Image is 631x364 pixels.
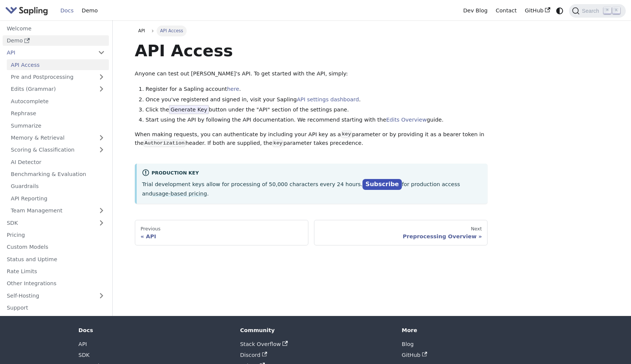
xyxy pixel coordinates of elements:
a: Contact [492,5,521,17]
a: Status and Uptime [3,254,109,265]
div: More [402,327,553,334]
span: Generate Key [169,105,209,114]
a: GitHub [402,352,427,358]
code: Authorization [143,140,185,147]
a: Autocomplete [7,96,109,107]
a: Edits Overview [386,117,427,123]
a: Benchmarking & Evaluation [7,169,109,180]
a: Self-Hosting [3,290,109,301]
button: Search (Command+K) [569,4,625,18]
a: GitHub [521,5,554,17]
li: Click the button under the "API" section of the settings pane. [146,105,488,114]
a: here [227,86,239,92]
code: key [272,140,283,147]
a: AI Detector [7,156,109,167]
nav: Breadcrumbs [135,26,488,36]
div: Next [320,226,482,232]
span: Search [580,8,604,14]
button: Expand sidebar category 'SDK' [94,217,109,228]
kbd: K [613,7,620,14]
a: API [3,47,94,58]
a: Docs [56,5,78,17]
a: Scoring & Classification [7,144,109,155]
a: Custom Models [3,242,109,253]
a: API Access [7,59,109,70]
a: Support [3,302,109,313]
a: Pre and Postprocessing [7,72,109,83]
div: API [140,233,303,240]
span: API [138,28,145,33]
code: key [341,131,352,138]
div: Community [240,327,391,334]
a: SDK [78,352,90,358]
button: Collapse sidebar category 'API' [94,47,109,58]
span: API Access [157,26,187,36]
div: Production Key [142,169,482,178]
a: Other Integrations [3,278,109,289]
kbd: ⌘ [604,7,611,14]
li: Once you've registered and signed in, visit your Sapling . [146,95,488,104]
a: Summarize [7,120,109,131]
a: Dev Blog [459,5,491,17]
button: Switch between dark and light mode (currently system mode) [554,5,565,16]
a: Demo [3,35,109,46]
a: PreviousAPI [135,220,309,245]
div: Docs [78,327,229,334]
a: API [135,26,149,36]
a: Blog [402,341,414,347]
a: Discord [240,352,267,358]
div: Previous [140,226,303,232]
a: Demo [78,5,102,17]
a: Edits (Grammar) [7,84,109,95]
a: API Reporting [7,193,109,204]
p: Trial development keys allow for processing of 50,000 characters every 24 hours. for production a... [142,179,482,198]
div: Preprocessing Overview [320,233,482,240]
a: Rephrase [7,108,109,119]
a: Team Management [7,205,109,216]
p: Anyone can test out [PERSON_NAME]'s API. To get started with the API, simply: [135,69,488,78]
a: Memory & Retrieval [7,132,109,143]
a: Welcome [3,23,109,34]
nav: Docs pages [135,220,488,245]
a: Sapling.ai [5,5,51,16]
a: Rate Limits [3,266,109,277]
a: API [78,341,87,347]
a: Stack Overflow [240,341,287,347]
a: API settings dashboard [297,96,359,102]
a: Guardrails [7,181,109,192]
a: Subscribe [362,179,402,190]
img: Sapling.ai [5,5,48,16]
a: Pricing [3,230,109,241]
a: usage-based pricing [152,191,207,197]
li: Start using the API by following the API documentation. We recommend starting with the guide. [146,116,488,125]
li: Register for a Sapling account . [146,85,488,94]
a: SDK [3,217,94,228]
a: NextPreprocessing Overview [314,220,488,245]
p: When making requests, you can authenticate by including your API key as a parameter or by providi... [135,130,488,148]
h1: API Access [135,41,488,61]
